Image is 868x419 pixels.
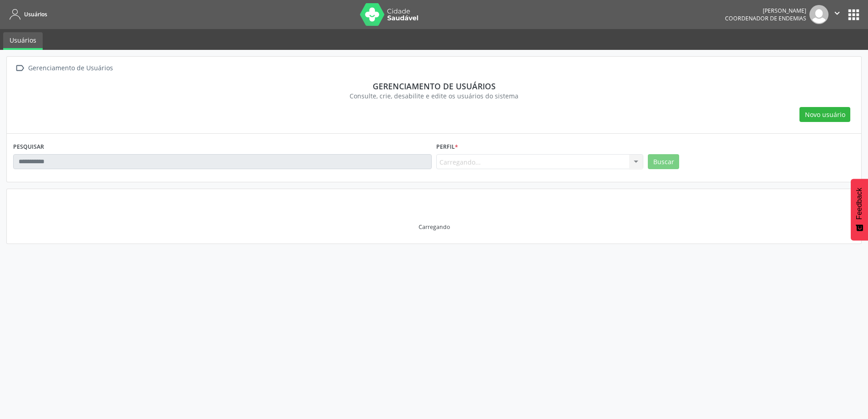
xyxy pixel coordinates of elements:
span: Novo usuário [805,110,845,119]
img: img [809,5,829,24]
button: Novo usuário [799,107,850,122]
button: Feedback - Mostrar pesquisa [851,179,868,240]
i:  [13,62,26,75]
div: Carregando [419,223,450,231]
button:  [829,5,846,24]
a: Usuários [3,32,43,50]
div: Gerenciamento de Usuários [26,62,114,75]
div: Gerenciamento de usuários [20,81,848,91]
span: Coordenador de Endemias [725,15,806,22]
span: Usuários [24,10,47,18]
i:  [832,8,842,18]
div: [PERSON_NAME] [725,7,806,15]
label: Perfil [436,140,458,154]
span: Feedback [855,188,863,219]
a:  Gerenciamento de Usuários [13,62,114,75]
a: Usuários [6,7,47,22]
button: Buscar [648,154,679,170]
div: Consulte, crie, desabilite e edite os usuários do sistema [20,91,848,101]
button: apps [846,7,862,23]
label: PESQUISAR [13,140,44,154]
